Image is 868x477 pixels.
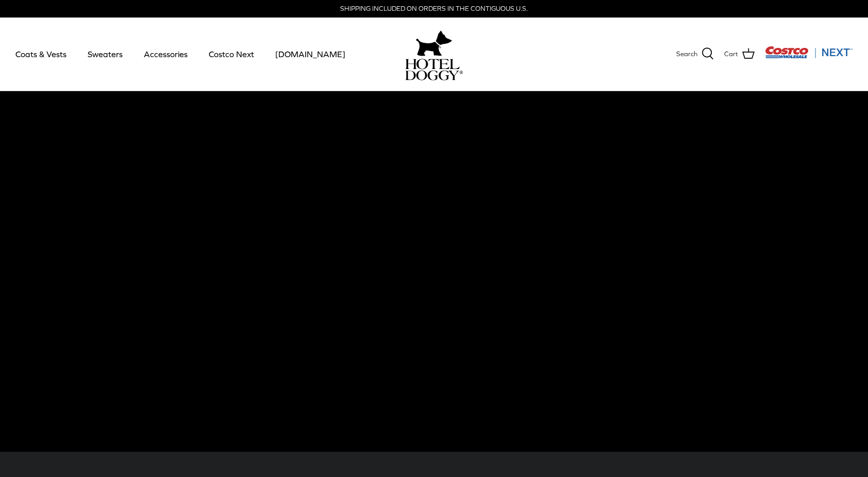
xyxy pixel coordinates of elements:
[676,47,714,61] a: Search
[6,37,76,72] a: Coats & Vests
[135,37,197,72] a: Accessories
[405,59,463,80] img: hoteldoggycom
[78,37,132,72] a: Sweaters
[765,46,853,59] img: Costco Next
[405,28,463,80] a: hoteldoggy.com hoteldoggycom
[266,37,355,72] a: [DOMAIN_NAME]
[724,49,738,60] span: Cart
[199,37,263,72] a: Costco Next
[724,47,755,61] a: Cart
[765,53,853,60] a: Visit Costco Next
[416,28,452,59] img: hoteldoggy.com
[676,49,697,60] span: Search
